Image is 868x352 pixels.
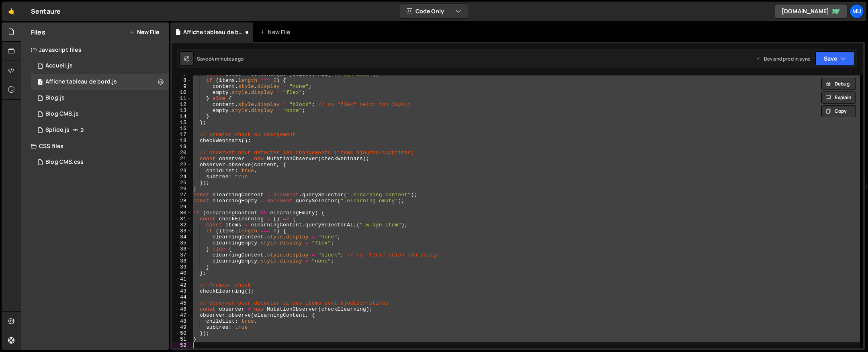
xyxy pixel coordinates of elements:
div: 28 [172,198,192,204]
div: Blog CMS.css [45,159,84,166]
div: 15 [172,120,192,126]
div: Accueil.js [45,62,73,69]
div: 27 [172,192,192,198]
div: 20 [172,150,192,156]
div: 44 [172,294,192,300]
div: Saved [197,55,244,62]
div: 24 [172,174,192,180]
div: 22 [172,162,192,168]
div: 8 [172,77,192,83]
div: 43 [172,288,192,294]
div: Blog CMS.js [45,110,79,118]
div: 17 [172,132,192,138]
a: 🤙 [2,2,21,21]
div: 33 [172,228,192,234]
div: 12 [172,102,192,108]
div: 35 [172,240,192,246]
div: 41 [172,276,192,282]
div: 19 [172,144,192,150]
div: 26 [172,186,192,192]
div: 45 [172,300,192,306]
div: Dev and prod in sync [756,55,811,62]
div: 23 [172,168,192,174]
div: 21 [172,156,192,162]
div: Blog.js [45,94,65,102]
div: 40 [172,270,192,276]
button: Save [815,51,854,66]
div: 42 [172,282,192,288]
div: 36 [172,246,192,252]
div: 46 [172,306,192,312]
div: 4 minutes ago [211,55,244,62]
div: 32 [172,222,192,228]
div: 49 [172,324,192,330]
a: Mu [850,4,864,18]
div: Splide.js [45,126,70,134]
span: 2 [80,127,84,133]
div: 16397/45232.css [31,154,169,170]
div: 18 [172,138,192,144]
div: 51 [172,336,192,342]
div: CSS files [21,138,169,154]
div: 48 [172,318,192,324]
button: New File [129,29,159,35]
div: 38 [172,258,192,264]
div: 16397/45256.js [31,58,169,74]
div: 37 [172,252,192,258]
button: Debug [821,78,856,90]
div: 16397/45229.js [31,106,169,122]
div: 16397/47406.js [31,74,169,90]
div: 25 [172,180,192,186]
div: 30 [172,210,192,216]
div: Sentaure [31,6,61,16]
div: Javascript files [21,42,169,58]
div: 50 [172,330,192,336]
button: Explain [821,92,856,104]
div: 29 [172,204,192,210]
div: 16 [172,126,192,132]
span: 1 [38,79,43,86]
div: Affiche tableau de bord.js [183,28,244,36]
button: Code Only [400,4,468,18]
h2: Files [31,28,45,37]
div: 34 [172,234,192,240]
div: 14 [172,114,192,120]
div: Affiche tableau de bord.js [45,78,117,85]
div: 47 [172,312,192,318]
div: 16397/44356.js [31,122,169,138]
button: Copy [821,105,856,117]
div: 13 [172,108,192,114]
div: 9 [172,83,192,90]
div: 31 [172,216,192,222]
div: 10 [172,90,192,96]
a: [DOMAIN_NAME] [775,4,847,18]
div: 11 [172,96,192,102]
div: 16397/45235.js [31,90,169,106]
div: 39 [172,264,192,270]
div: 52 [172,342,192,348]
div: New File [260,28,293,36]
